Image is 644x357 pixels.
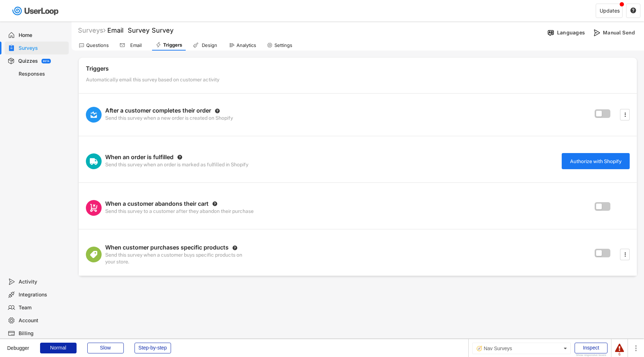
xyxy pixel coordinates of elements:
[630,7,636,14] text: 
[135,343,171,353] div: Step-by-step
[575,343,608,353] div: Inspect
[105,252,248,265] div: Send this survey when a customer buys specific products on your store.
[90,107,98,123] img: OrderStatusMinor.svg
[105,208,254,216] div: Send this survey to a customer after they abandon their purchase
[7,339,29,351] div: Debugger
[19,45,66,52] div: Surveys
[90,200,98,216] img: AbandonedCartMajor.svg
[105,107,211,115] div: After a customer completes their order
[624,111,626,118] text: 
[19,291,66,298] div: Integrations
[90,247,98,262] img: ProductsMajor.svg
[105,200,209,208] div: When a customer abandons their cart
[105,161,248,169] div: Send this survey when an order is marked as fulfilled in Shopify
[19,317,66,324] div: Account
[86,42,109,48] div: Questions
[105,115,233,123] div: Send this survey when a new order is created on Shopify
[575,354,608,357] div: Show responsive boxes
[600,8,620,13] div: Updates
[212,201,218,206] button: 
[19,32,66,39] div: Home
[78,26,106,34] div: Surveys
[557,29,585,36] div: Languages
[107,27,174,34] font: Email Survey Survey
[621,109,629,120] button: 
[215,108,220,113] text: 
[86,65,630,75] div: Triggers
[562,153,630,169] button: Authorize with Shopify
[40,343,77,353] div: Normal
[615,353,624,356] div: 6
[90,153,98,169] img: ShipmentMajor.svg
[603,29,639,36] div: Manual Send
[163,42,182,48] div: Triggers
[43,60,49,62] div: BETA
[105,244,229,252] div: When customer purchases specific products
[547,29,555,37] img: Language%20Icon.svg
[200,42,218,48] div: Design
[232,245,238,251] button: 
[19,279,66,285] div: Activity
[19,330,66,337] div: Billing
[233,245,238,251] text: 
[86,76,630,86] div: Automatically email this survey based on customer activity
[621,249,629,260] button: 
[11,4,61,18] img: userloop-logo-01.svg
[624,251,626,258] text: 
[630,8,636,14] button: 
[236,42,256,48] div: Analytics
[274,42,292,48] div: Settings
[215,108,220,114] button: 
[472,343,571,354] div: 🧭 Nav Surveys
[19,304,66,311] div: Team
[19,71,66,77] div: Responses
[127,42,145,48] div: Email
[105,153,174,161] div: When an order is fulfilled
[177,154,182,160] button: 
[87,343,124,353] div: Slow
[18,58,38,65] div: Quizzes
